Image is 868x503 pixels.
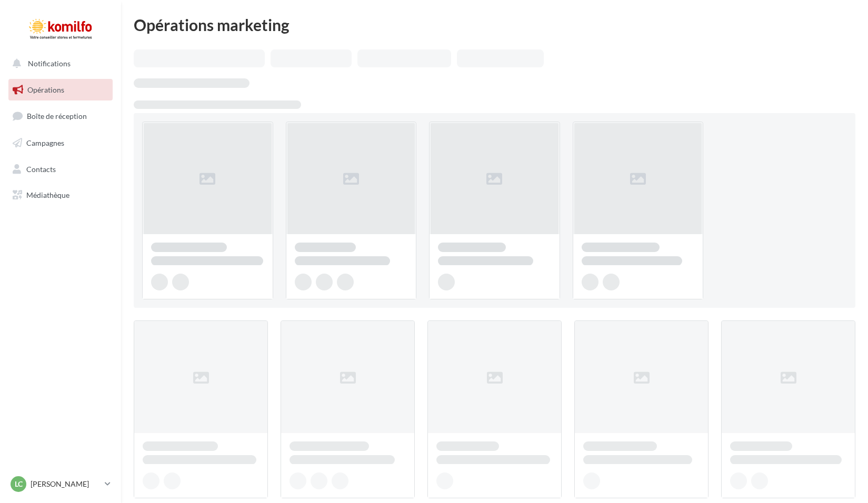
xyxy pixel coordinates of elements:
[28,59,71,68] span: Notifications
[26,190,69,199] span: Médiathèque
[6,158,115,180] a: Contacts
[15,479,23,489] span: Lc
[26,138,64,147] span: Campagnes
[6,132,115,154] a: Campagnes
[31,479,101,489] p: [PERSON_NAME]
[27,85,64,94] span: Opérations
[6,53,111,75] button: Notifications
[6,184,115,206] a: Médiathèque
[134,17,855,33] div: Opérations marketing
[27,112,87,120] span: Boîte de réception
[8,474,113,494] a: Lc [PERSON_NAME]
[6,105,115,127] a: Boîte de réception
[26,164,56,173] span: Contacts
[6,79,115,101] a: Opérations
